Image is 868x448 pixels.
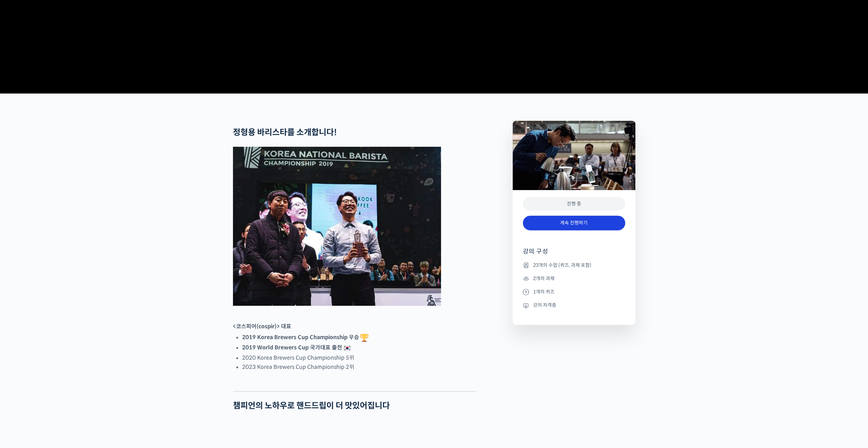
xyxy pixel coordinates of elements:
[523,301,625,309] li: 강의 자격증
[523,247,625,261] h4: 강의 구성
[233,401,390,411] strong: 챔피언의 노하우로 핸드드립이 더 맛있어집니다
[233,323,291,330] strong: <코스피어(cospir)> 대표
[105,227,114,232] span: 설정
[21,227,26,232] span: 홈
[242,362,476,372] li: 2023 Korea Brewers Cup Championship 2위
[2,216,45,233] a: 홈
[242,334,369,341] strong: 2019 Korea Brewers Cup Championship 우승
[242,353,476,362] li: 2020 Korea Brewers Cup Championship 5위
[523,288,625,296] li: 1개의 퀴즈
[45,216,88,233] a: 대화
[233,127,337,138] strong: 정형용 바리스타를 소개합니다!
[343,344,351,352] img: 🇰🇷
[523,261,625,269] li: 23개의 수업 (퀴즈, 과제 포함)
[88,216,131,233] a: 설정
[242,344,352,351] strong: 2019 World Brewers Cup 국가대표 출전
[523,274,625,283] li: 2개의 과제
[523,216,625,230] a: 계속 진행하기
[523,197,625,211] div: 진행 중
[360,334,368,342] img: 🏆
[62,227,71,232] span: 대화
